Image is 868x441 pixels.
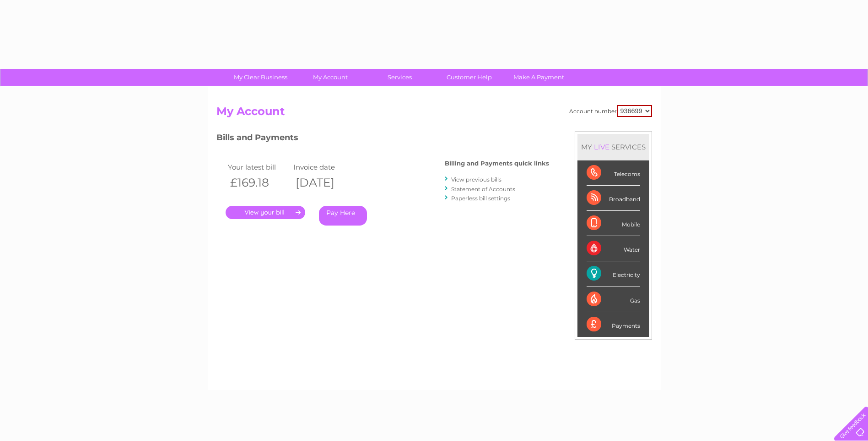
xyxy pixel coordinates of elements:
div: Broadband [587,186,640,211]
a: View previous bills [451,176,501,183]
div: MY SERVICES [577,134,649,160]
a: Statement of Accounts [451,186,515,193]
a: . [226,206,305,219]
a: Make A Payment [501,69,577,86]
a: Paperless bill settings [451,195,510,202]
h2: My Account [216,105,652,122]
a: My Account [292,69,368,86]
td: Your latest bill [226,161,291,173]
a: Customer Help [431,69,507,86]
a: My Clear Business [223,69,298,86]
th: [DATE] [291,173,357,192]
div: Mobile [587,211,640,236]
div: Water [587,236,640,261]
div: Electricity [587,261,640,287]
div: LIVE [592,143,611,151]
h3: Bills and Payments [216,131,549,147]
h4: Billing and Payments quick links [445,160,549,167]
div: Account number [569,105,652,117]
div: Gas [587,287,640,312]
div: Payments [587,312,640,337]
div: Telecoms [587,160,640,186]
a: Services [362,69,437,86]
th: £169.18 [226,173,291,192]
td: Invoice date [291,161,357,173]
a: Pay Here [319,206,367,226]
